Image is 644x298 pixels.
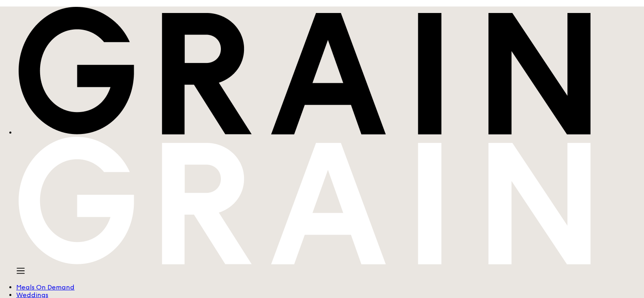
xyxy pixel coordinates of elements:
img: Grain [16,6,591,135]
a: Logotype [16,129,591,266]
img: Grain [16,136,591,265]
img: icon-hamburger-menu.db5d7e83.svg [16,266,25,275]
a: Meals On Demand [16,283,644,291]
